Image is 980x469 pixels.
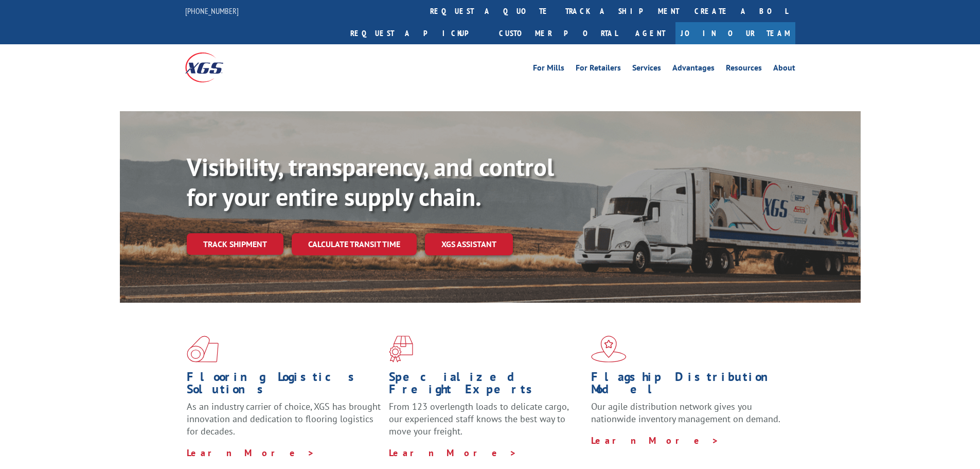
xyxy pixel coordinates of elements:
[632,64,661,75] a: Services
[533,64,564,75] a: For Mills
[187,336,219,362] img: xgs-icon-total-supply-chain-intelligence-red
[773,64,795,75] a: About
[185,6,239,16] a: [PHONE_NUMBER]
[389,336,413,362] img: xgs-icon-focused-on-flooring-red
[292,233,417,255] a: Calculate transit time
[625,22,675,44] a: Agent
[675,22,795,44] a: Join Our Team
[425,233,513,255] a: XGS ASSISTANT
[389,401,583,446] p: From 123 overlength loads to delicate cargo, our experienced staff knows the best way to move you...
[672,64,715,75] a: Advantages
[491,22,625,44] a: Customer Portal
[591,336,627,362] img: xgs-icon-flagship-distribution-model-red
[187,371,381,401] h1: Flooring Logistics Solutions
[591,435,719,446] a: Learn More >
[591,371,786,401] h1: Flagship Distribution Model
[726,64,762,75] a: Resources
[343,22,491,44] a: Request a pickup
[187,401,381,437] span: As an industry carrier of choice, XGS has brought innovation and dedication to flooring logistics...
[389,447,517,459] a: Learn More >
[389,371,583,401] h1: Specialized Freight Experts
[576,64,621,75] a: For Retailers
[187,447,315,459] a: Learn More >
[187,151,554,213] b: Visibility, transparency, and control for your entire supply chain.
[591,401,780,425] span: Our agile distribution network gives you nationwide inventory management on demand.
[187,233,283,255] a: Track shipment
